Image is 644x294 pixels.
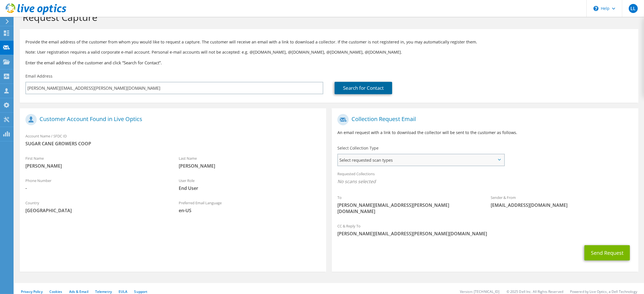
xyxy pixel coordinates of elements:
a: Ads & Email [69,289,88,294]
h3: Enter the email address of the customer and click “Search for Contact”. [25,60,633,66]
a: Support [134,289,147,294]
span: [PERSON_NAME] [25,163,167,169]
p: Note: User registration requires a valid corporate e-mail account. Personal e-mail accounts will ... [25,49,633,55]
div: Account Name / SFDC ID [20,130,326,150]
div: To [332,192,485,217]
span: LL [629,4,638,13]
label: Select Collection Type [337,145,379,151]
li: Version: [TECHNICAL_ID] [460,289,500,294]
p: An email request with a link to download the collector will be sent to the customer as follows. [337,130,632,136]
div: CC & Reply To [332,220,638,240]
li: Powered by Live Optics, a Dell Technology [570,289,637,294]
div: Requested Collections [332,168,638,189]
span: [EMAIL_ADDRESS][DOMAIN_NAME] [491,202,633,208]
svg: \n [593,6,599,11]
a: Cookies [49,289,62,294]
label: Email Address [25,73,53,79]
span: [PERSON_NAME] [179,163,321,169]
span: [PERSON_NAME][EMAIL_ADDRESS][PERSON_NAME][DOMAIN_NAME] [337,202,479,214]
div: User Role [173,175,326,194]
h1: Request Capture [23,11,633,23]
span: Select requested scan types [338,154,504,166]
li: © 2025 Dell Inc. All Rights Reserved [507,289,563,294]
div: Sender & From [485,192,638,211]
p: Provide the email address of the customer from whom you would like to request a capture. The cust... [25,39,633,45]
a: Telemetry [95,289,112,294]
span: No scans selected [337,178,632,185]
span: [PERSON_NAME][EMAIL_ADDRESS][PERSON_NAME][DOMAIN_NAME] [337,231,632,237]
span: SUGAR CANE GROWERS COOP [25,141,320,147]
a: Privacy Policy [21,289,43,294]
div: Country [20,197,173,216]
div: Preferred Email Language [173,197,326,216]
a: Search for Contact [335,82,392,94]
h1: Collection Request Email [337,114,630,125]
div: First Name [20,152,173,172]
div: Phone Number [20,175,173,194]
a: EULA [119,289,127,294]
span: - [25,185,167,191]
span: End User [179,185,321,191]
span: [GEOGRAPHIC_DATA] [25,207,167,214]
button: Send Request [584,245,630,260]
div: Last Name [173,152,326,172]
span: en-US [179,207,321,214]
h1: Customer Account Found in Live Optics [25,114,318,125]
